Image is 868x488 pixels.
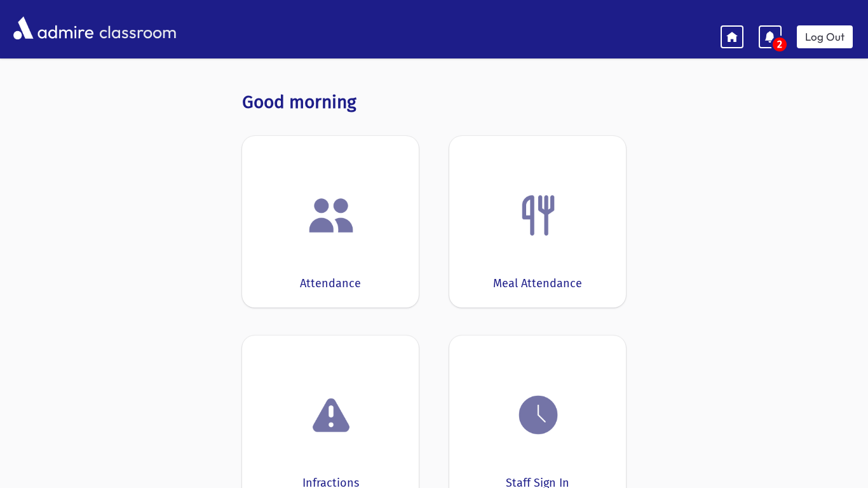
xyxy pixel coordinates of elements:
img: Fork.png [514,191,562,240]
img: exclamation.png [307,393,355,442]
img: clock.png [514,391,562,439]
span: classroom [97,11,177,45]
img: AdmirePro [10,13,97,43]
h3: Good morning [242,91,626,113]
div: Attendance [300,275,361,292]
a: Log Out [797,25,853,48]
img: users.png [307,191,355,240]
div: Meal Attendance [493,275,582,292]
span: 2 [773,38,787,51]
